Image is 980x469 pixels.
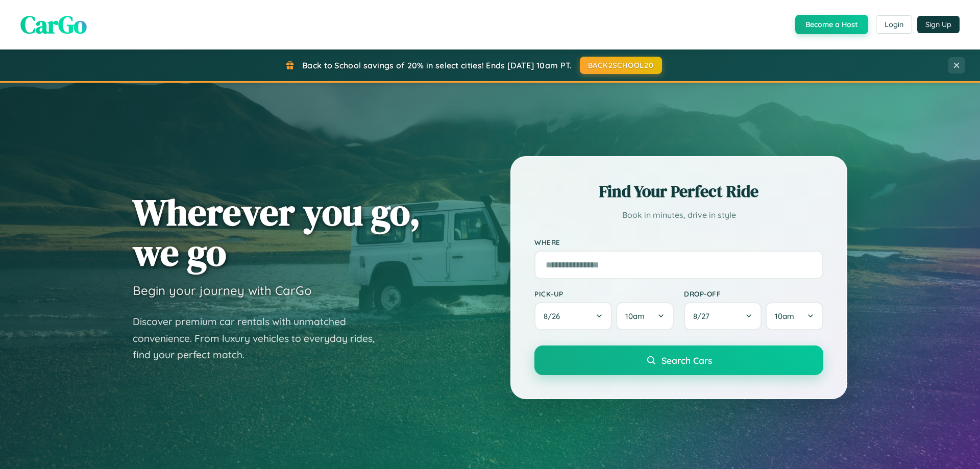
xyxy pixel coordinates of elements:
span: Search Cars [661,355,712,366]
span: CarGo [20,8,87,41]
button: Sign Up [917,16,960,33]
h2: Find Your Perfect Ride [534,180,823,203]
button: Login [876,15,912,34]
button: Search Cars [534,345,823,375]
span: 8 / 26 [544,311,565,321]
span: 10am [775,311,794,321]
button: 8/26 [534,302,612,330]
button: BACK2SCHOOL20 [580,57,662,74]
p: Discover premium car rentals with unmatched convenience. From luxury vehicles to everyday rides, ... [133,313,388,363]
button: 10am [766,302,823,330]
button: 8/27 [684,302,762,330]
button: Become a Host [795,15,868,34]
label: Where [534,238,823,246]
span: Back to School savings of 20% in select cities! Ends [DATE] 10am PT. [302,60,572,70]
span: 8 / 27 [693,311,715,321]
p: Book in minutes, drive in style [534,208,823,223]
h3: Begin your journey with CarGo [133,283,312,298]
h1: Wherever you go, we go [133,192,421,273]
label: Drop-off [684,289,823,298]
label: Pick-up [534,289,674,298]
span: 10am [625,311,645,321]
button: 10am [616,302,674,330]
